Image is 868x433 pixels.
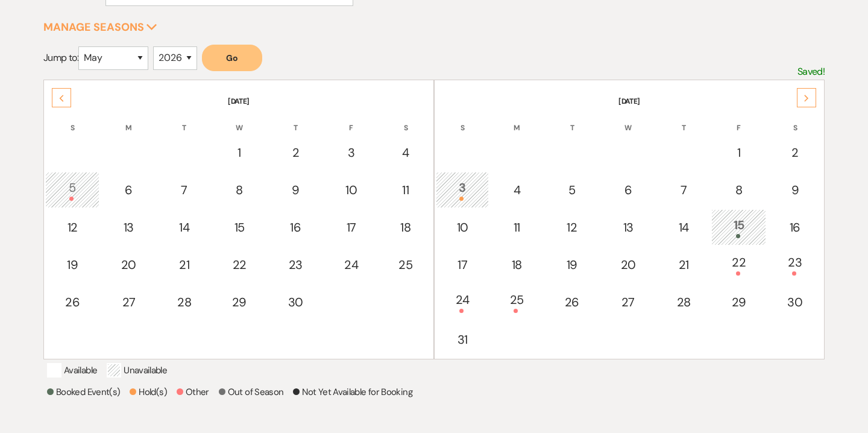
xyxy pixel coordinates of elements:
div: 12 [52,218,93,236]
button: Go [202,45,262,71]
div: 4 [497,181,536,199]
div: 24 [442,291,482,313]
div: 13 [107,218,149,236]
th: [DATE] [436,81,823,107]
div: 25 [497,291,536,313]
div: 21 [165,256,204,274]
p: Booked Event(s) [47,385,120,399]
div: 9 [774,181,816,199]
div: 1 [718,144,759,162]
div: 15 [718,216,759,238]
span: Jump to: [43,51,78,64]
th: W [600,108,656,133]
div: 6 [607,181,649,199]
div: 29 [219,293,260,311]
div: 26 [552,293,593,311]
div: 5 [52,179,93,201]
th: [DATE] [45,81,432,107]
p: Saved! [797,64,825,80]
div: 28 [664,293,703,311]
th: F [324,108,377,133]
div: 24 [331,256,371,274]
div: 22 [718,253,759,276]
div: 11 [386,181,426,199]
button: Manage Seasons [43,22,157,33]
p: Not Yet Available for Booking [293,385,412,399]
p: Other [177,385,209,399]
div: 10 [442,218,482,236]
div: 30 [274,293,316,311]
div: 23 [774,253,816,276]
th: T [158,108,211,133]
div: 4 [386,144,426,162]
div: 26 [52,293,93,311]
th: M [490,108,543,133]
div: 27 [607,293,649,311]
div: 7 [165,181,204,199]
p: Available [47,363,97,378]
div: 19 [52,256,93,274]
div: 14 [165,218,204,236]
th: T [545,108,599,133]
div: 16 [274,218,316,236]
div: 22 [219,256,260,274]
div: 1 [219,144,260,162]
div: 10 [331,181,371,199]
div: 30 [774,293,816,311]
th: S [767,108,823,133]
div: 8 [219,181,260,199]
div: 25 [386,256,426,274]
th: S [379,108,432,133]
div: 16 [774,218,816,236]
th: W [212,108,266,133]
div: 14 [664,218,703,236]
div: 2 [774,144,816,162]
div: 29 [718,293,759,311]
div: 12 [552,218,593,236]
th: T [657,108,710,133]
div: 17 [442,256,482,274]
th: T [268,108,323,133]
th: S [45,108,99,133]
div: 21 [664,256,703,274]
p: Unavailable [107,363,167,378]
div: 20 [107,256,149,274]
div: 15 [219,218,260,236]
p: Out of Season [219,385,284,399]
div: 11 [497,218,536,236]
div: 2 [274,144,316,162]
div: 27 [107,293,149,311]
div: 3 [331,144,371,162]
div: 17 [331,218,371,236]
div: 3 [442,179,482,201]
div: 9 [274,181,316,199]
th: M [101,108,156,133]
div: 28 [165,293,204,311]
div: 18 [497,256,536,274]
div: 6 [107,181,149,199]
div: 5 [552,181,593,199]
th: F [711,108,766,133]
div: 13 [607,218,649,236]
div: 31 [442,330,482,349]
div: 23 [274,256,316,274]
div: 8 [718,181,759,199]
div: 18 [386,218,426,236]
th: S [436,108,489,133]
div: 19 [552,256,593,274]
div: 20 [607,256,649,274]
p: Hold(s) [130,385,167,399]
div: 7 [664,181,703,199]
